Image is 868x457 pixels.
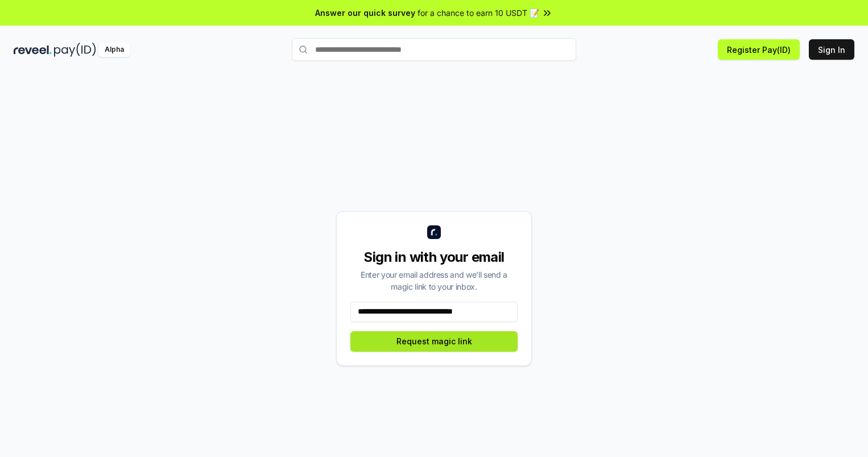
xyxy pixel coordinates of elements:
img: pay_id [54,43,96,57]
button: Request magic link [350,331,518,352]
div: Sign in with your email [350,248,518,266]
span: Answer our quick survey [315,7,415,19]
img: reveel_dark [14,43,52,57]
div: Enter your email address and we’ll send a magic link to your inbox. [350,269,518,293]
button: Sign In [809,39,854,60]
span: for a chance to earn 10 USDT 📝 [418,7,539,19]
button: Register Pay(ID) [718,39,800,60]
img: logo_small [427,225,441,239]
div: Alpha [98,43,130,57]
